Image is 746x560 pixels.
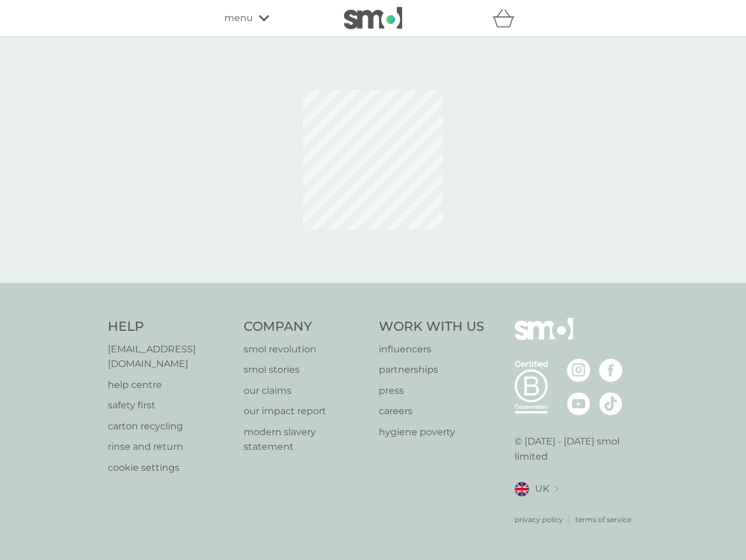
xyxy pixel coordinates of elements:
a: modern slavery statement [244,425,368,454]
a: careers [379,404,484,419]
h4: Work With Us [379,318,484,336]
a: terms of service [575,514,631,525]
div: basket [492,6,522,30]
a: press [379,383,484,398]
a: our impact report [244,404,368,419]
span: UK [535,481,549,496]
h4: Company [244,318,368,336]
a: help centre [108,377,232,393]
img: visit the smol Youtube page [567,392,590,415]
img: UK flag [515,482,529,496]
img: smol [515,318,573,358]
a: safety first [108,398,232,413]
a: hygiene poverty [379,425,484,440]
img: smol [344,7,402,29]
a: carton recycling [108,419,232,434]
a: cookie settings [108,460,232,475]
a: [EMAIL_ADDRESS][DOMAIN_NAME] [108,342,232,372]
a: influencers [379,342,484,357]
a: our claims [244,383,368,398]
img: visit the smol Facebook page [599,359,622,382]
p: © [DATE] - [DATE] smol limited [515,434,639,464]
a: rinse and return [108,439,232,454]
a: smol revolution [244,342,368,357]
span: menu [224,10,253,26]
h4: Help [108,318,232,336]
img: select a new location [555,486,558,492]
a: privacy policy [515,514,563,525]
a: partnerships [379,362,484,377]
img: visit the smol Tiktok page [599,392,622,415]
img: visit the smol Instagram page [567,359,590,382]
a: smol stories [244,362,368,377]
